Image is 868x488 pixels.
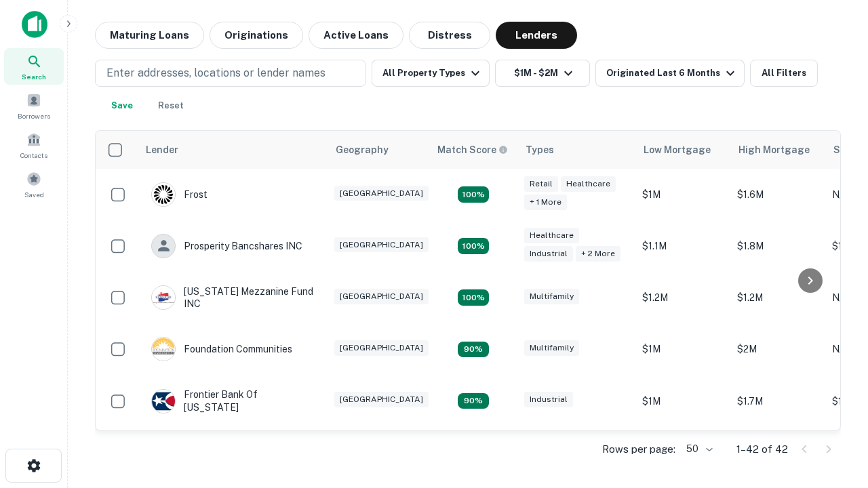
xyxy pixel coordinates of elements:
[495,60,590,87] button: $1M - $2M
[334,289,429,304] div: [GEOGRAPHIC_DATA]
[22,11,47,38] img: capitalize-icon.png
[309,22,403,49] button: Active Loans
[22,71,46,82] span: Search
[602,441,675,457] p: Rows per page:
[152,338,175,361] img: picture
[458,238,489,254] div: Matching Properties: 8, hasApolloMatch: undefined
[524,176,558,192] div: Retail
[152,390,175,413] img: picture
[4,127,64,163] a: Contacts
[606,65,738,81] div: Originated Last 6 Months
[151,182,208,207] div: Frost
[595,60,745,87] button: Originated Last 6 Months
[95,60,366,87] button: Enter addresses, locations or lender names
[524,340,579,356] div: Multifamily
[372,60,490,87] button: All Property Types
[800,380,868,445] iframe: Chat Widget
[730,169,825,220] td: $1.6M
[4,48,64,85] a: Search
[334,340,429,356] div: [GEOGRAPHIC_DATA]
[334,186,429,201] div: [GEOGRAPHIC_DATA]
[681,439,715,459] div: 50
[635,375,730,426] td: $1M
[151,234,302,258] div: Prosperity Bancshares INC
[24,189,44,200] span: Saved
[4,166,64,203] a: Saved
[635,272,730,323] td: $1.2M
[730,131,825,169] th: High Mortgage
[524,289,579,304] div: Multifamily
[149,92,193,119] button: Reset
[4,87,64,124] a: Borrowers
[100,92,144,119] button: Save your search to get updates of matches that match your search criteria.
[526,142,554,158] div: Types
[524,246,573,262] div: Industrial
[730,272,825,323] td: $1.2M
[458,393,489,409] div: Matching Properties: 4, hasApolloMatch: undefined
[151,285,314,310] div: [US_STATE] Mezzanine Fund INC
[644,142,711,158] div: Low Mortgage
[210,22,303,49] button: Originations
[152,286,175,309] img: picture
[635,131,730,169] th: Low Mortgage
[738,142,810,158] div: High Mortgage
[496,22,577,49] button: Lenders
[95,22,204,49] button: Maturing Loans
[336,142,389,158] div: Geography
[730,427,825,479] td: $1.4M
[146,142,178,158] div: Lender
[635,169,730,220] td: $1M
[635,323,730,375] td: $1M
[106,65,325,81] p: Enter addresses, locations or lender names
[20,150,47,161] span: Contacts
[458,289,489,306] div: Matching Properties: 5, hasApolloMatch: undefined
[576,246,620,262] div: + 2 more
[429,131,517,169] th: Capitalize uses an advanced AI algorithm to match your search with the best lender. The match sco...
[458,342,489,358] div: Matching Properties: 4, hasApolloMatch: undefined
[635,220,730,272] td: $1.1M
[328,131,429,169] th: Geography
[138,131,328,169] th: Lender
[730,323,825,375] td: $2M
[409,22,490,49] button: Distress
[437,142,508,157] div: Capitalize uses an advanced AI algorithm to match your search with the best lender. The match sco...
[524,228,579,243] div: Healthcare
[736,441,788,457] p: 1–42 of 42
[561,176,616,192] div: Healthcare
[750,60,818,87] button: All Filters
[730,375,825,426] td: $1.7M
[524,195,567,210] div: + 1 more
[334,392,429,407] div: [GEOGRAPHIC_DATA]
[152,183,175,206] img: picture
[458,186,489,203] div: Matching Properties: 5, hasApolloMatch: undefined
[524,392,573,407] div: Industrial
[334,237,429,253] div: [GEOGRAPHIC_DATA]
[517,131,635,169] th: Types
[151,337,292,361] div: Foundation Communities
[635,427,730,479] td: $1.4M
[437,142,505,157] h6: Match Score
[151,388,314,413] div: Frontier Bank Of [US_STATE]
[18,110,50,121] span: Borrowers
[730,220,825,272] td: $1.8M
